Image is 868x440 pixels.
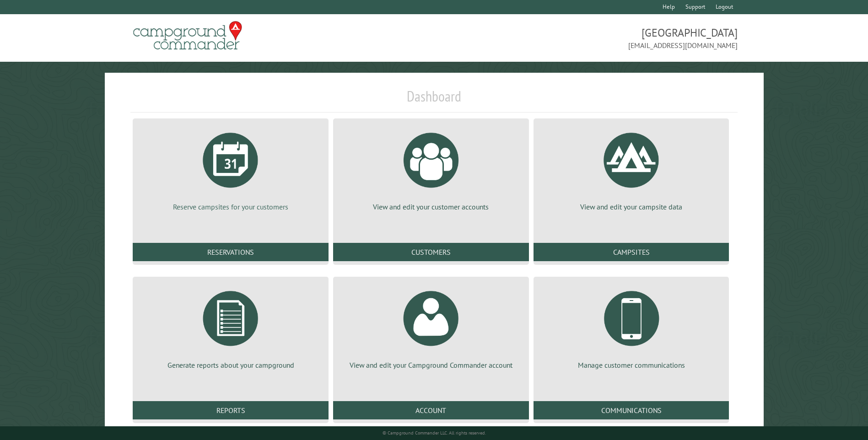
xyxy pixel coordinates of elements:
[144,360,318,370] p: Generate reports about your campground
[130,18,245,54] img: Campground Commander
[545,284,718,370] a: Manage customer communications
[144,284,318,370] a: Generate reports about your campground
[333,243,529,261] a: Customers
[344,126,518,212] a: View and edit your customer accounts
[534,401,729,419] a: Communications
[434,25,738,51] span: [GEOGRAPHIC_DATA] [EMAIL_ADDRESS][DOMAIN_NAME]
[545,360,718,370] p: Manage customer communications
[534,243,729,261] a: Campsites
[545,126,718,212] a: View and edit your campsite data
[144,126,318,212] a: Reserve campsites for your customers
[130,87,737,113] h1: Dashboard
[144,202,318,212] p: Reserve campsites for your customers
[344,202,518,212] p: View and edit your customer accounts
[545,202,718,212] p: View and edit your campsite data
[344,360,518,370] p: View and edit your Campground Commander account
[333,401,529,419] a: Account
[383,430,486,436] small: © Campground Commander LLC. All rights reserved.
[344,284,518,370] a: View and edit your Campground Commander account
[133,243,329,261] a: Reservations
[133,401,329,419] a: Reports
